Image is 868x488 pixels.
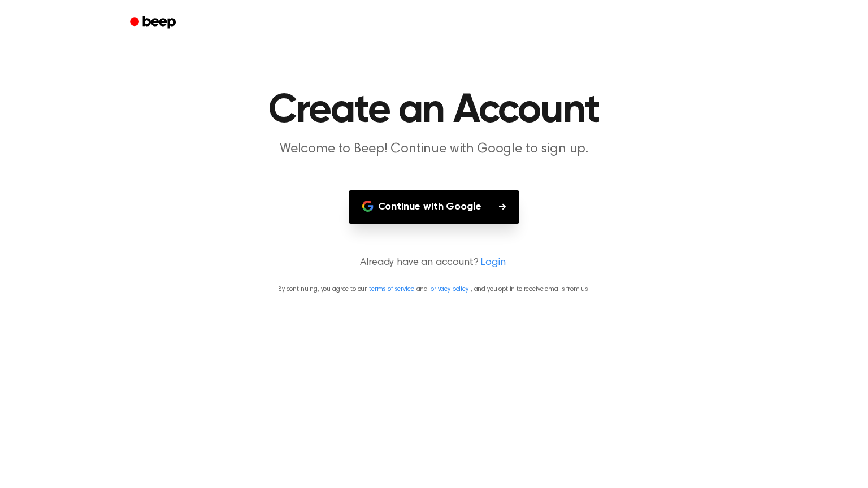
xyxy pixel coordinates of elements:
a: privacy policy [430,286,468,293]
p: By continuing, you agree to our and , and you opt in to receive emails from us. [14,284,854,294]
a: Login [480,255,505,271]
p: Welcome to Beep! Continue with Google to sign up. [217,140,651,159]
p: Already have an account? [14,255,854,271]
a: Beep [122,12,186,34]
button: Continue with Google [349,190,520,224]
a: terms of service [369,286,414,293]
h1: Create an Account [145,90,723,131]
